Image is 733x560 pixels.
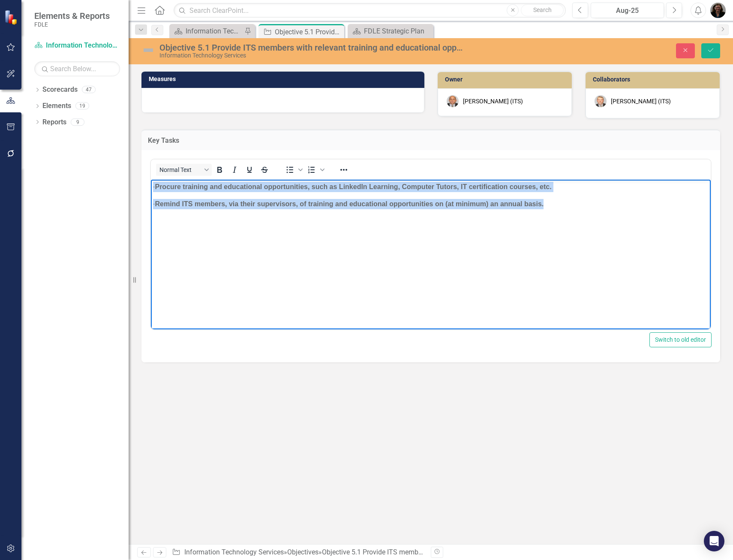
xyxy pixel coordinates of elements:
a: Elements [42,101,71,111]
img: Nicole Howard [710,3,726,18]
img: ClearPoint Strategy [4,9,19,25]
a: Reports [42,117,66,127]
a: Information Technology Services [34,41,120,51]
h3: Measures [149,76,420,82]
div: Objective 5.1 Provide ITS members with relevant training and educational opportunities to further... [159,43,464,52]
img: Joey Hornsby [447,95,459,107]
div: Bullet list [282,164,304,176]
div: » » [172,548,424,557]
div: 47 [82,86,96,93]
div: Open Intercom Messenger [704,531,724,551]
div: Aug-25 [594,6,661,16]
h3: Collaborators [593,76,715,83]
span: Elements & Reports [34,11,110,21]
button: Underline [242,164,257,176]
h3: Key Tasks [148,137,714,145]
div: Information Technology Services Landing Page [186,26,242,36]
button: Strikethrough [257,164,272,176]
div: 9 [71,118,84,126]
a: Information Technology Services Landing Page [171,26,242,36]
div: [PERSON_NAME] (ITS) [463,97,523,105]
input: Search Below... [34,61,120,76]
div: FDLE Strategic Plan [364,26,431,36]
div: Objective 5.1 Provide ITS members with relevant training and educational opportunities to further... [322,548,729,556]
button: Bold [212,164,227,176]
input: Search ClearPoint... [174,3,566,18]
img: Denver Gordon [595,95,607,107]
button: Reveal or hide additional toolbar items [336,164,351,176]
div: [PERSON_NAME] (ITS) [611,97,671,105]
button: Search [521,4,564,16]
button: Switch to old editor [649,332,712,347]
a: Information Technology Services [184,548,284,556]
button: Aug-25 [591,3,664,18]
button: Block Normal Text [156,164,212,176]
div: Numbered list [304,164,326,176]
img: Not Defined [141,43,155,57]
iframe: Rich Text Area [151,180,711,329]
h3: Owner [445,76,568,83]
div: Information Technology Services [159,52,464,59]
a: Objectives [287,548,318,556]
a: Scorecards [42,85,78,95]
span: Search [533,6,552,13]
small: FDLE [34,21,110,28]
span: Normal Text [159,166,201,173]
a: FDLE Strategic Plan [350,26,431,36]
div: 19 [75,102,89,110]
div: Objective 5.1 Provide ITS members with relevant training and educational opportunities to further... [275,27,342,37]
button: Italic [227,164,242,176]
